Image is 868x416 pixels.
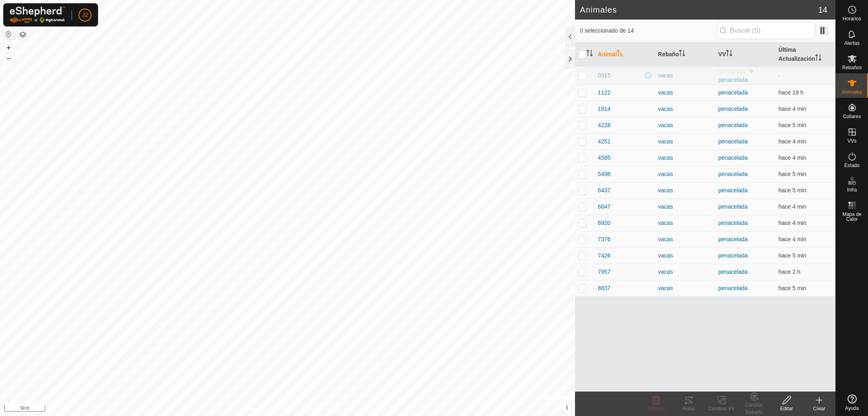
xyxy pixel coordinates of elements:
span: Ayuda [845,406,859,411]
p-sorticon: Activar para ordenar [617,51,623,57]
span: VVs [847,139,856,143]
span: 4228 [598,121,610,130]
button: i [562,403,571,412]
div: vacas [658,202,712,211]
span: Rebaños [842,65,861,70]
button: Capas del Mapa [18,30,28,40]
span: 8837 [598,284,610,293]
span: 14 [818,4,827,16]
span: Horarios [843,16,861,21]
span: Collares [843,114,861,119]
a: Ayuda [836,391,868,414]
span: 6437 [598,186,610,195]
span: 6847 [598,202,610,211]
button: Restablecer Mapa [4,29,13,39]
div: vacas [658,186,712,195]
span: 15 sept 2025, 23:32 [778,220,806,226]
span: 4585 [598,154,610,162]
span: 15 sept 2025, 23:32 [778,285,806,291]
a: penacelada [718,122,748,128]
div: vacas [658,71,712,80]
a: penacelada [718,106,748,112]
span: Estado [844,163,859,168]
span: APAGADO [718,68,746,75]
span: 4251 [598,137,610,146]
th: Última Actualización [775,42,835,67]
span: 15 sept 2025, 23:33 [778,154,806,161]
span: 0 seleccionado de 14 [580,26,717,35]
img: hasta [748,68,754,74]
span: Infra [847,187,857,192]
a: penacelada [718,138,748,145]
div: vacas [658,219,712,227]
a: Contáctenos [302,405,330,413]
p-sorticon: Activar para ordenar [815,55,822,62]
button: + [4,43,13,53]
span: 7426 [598,251,610,260]
div: vacas [658,88,712,97]
a: penacelada [718,171,748,177]
div: vacas [658,268,712,276]
span: 15 sept 2025, 23:32 [778,138,806,145]
a: penacelada [718,203,748,210]
span: 1914 [598,105,610,113]
div: vacas [658,284,712,293]
span: J2 [82,11,88,19]
div: Rutas [673,405,705,412]
th: Animal [595,42,655,67]
a: penacelada [718,187,748,194]
span: 15 sept 2025, 23:33 [778,236,806,242]
a: penacelada [718,154,748,161]
input: Buscar (S) [717,22,815,39]
span: 15 sept 2025, 23:32 [778,106,806,112]
div: vacas [658,105,712,113]
div: Cambiar Rebaño [738,401,770,416]
span: 1122 [598,88,610,97]
div: vacas [658,170,712,178]
div: Crear [803,405,835,412]
span: 5498 [598,170,610,178]
span: 15 sept 2025, 23:32 [778,122,806,128]
span: Eliminar [647,406,665,412]
a: penacelada [718,285,748,291]
span: 15 sept 2025, 23:32 [778,252,806,259]
span: 15 sept 2025, 4:32 [778,89,804,96]
a: penacelada [718,220,748,226]
span: 7376 [598,235,610,244]
p-sorticon: Activar para ordenar [586,51,593,57]
span: 0315 [598,71,610,80]
th: Rebaño [655,42,715,67]
p-sorticon: Activar para ordenar [726,51,732,57]
span: - [778,72,781,79]
div: Cambiar VV [705,405,738,412]
th: VV [715,42,775,67]
span: 15 sept 2025, 23:32 [778,203,806,210]
a: penacelada [718,269,748,275]
div: vacas [658,251,712,260]
span: Mapa de Calor [838,212,866,222]
a: penacelada [718,77,748,83]
a: penacelada [718,236,748,242]
span: 15 sept 2025, 23:32 [778,171,806,177]
div: vacas [658,121,712,130]
h2: Animales [580,5,818,15]
img: Logo Gallagher [10,7,65,23]
div: vacas [658,154,712,162]
a: penacelada [718,252,748,259]
div: Editar [770,405,803,412]
div: vacas [658,235,712,244]
a: Política de Privacidad [245,405,292,413]
span: i [566,404,568,411]
span: 15 sept 2025, 23:32 [778,187,806,194]
a: penacelada [718,89,748,96]
span: 15 sept 2025, 21:18 [778,269,800,275]
button: – [4,53,13,63]
span: 6920 [598,219,610,227]
span: Animales [842,90,862,95]
p-sorticon: Activar para ordenar [679,51,685,57]
span: 7957 [598,268,610,276]
span: Alertas [844,41,859,46]
div: vacas [658,137,712,146]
